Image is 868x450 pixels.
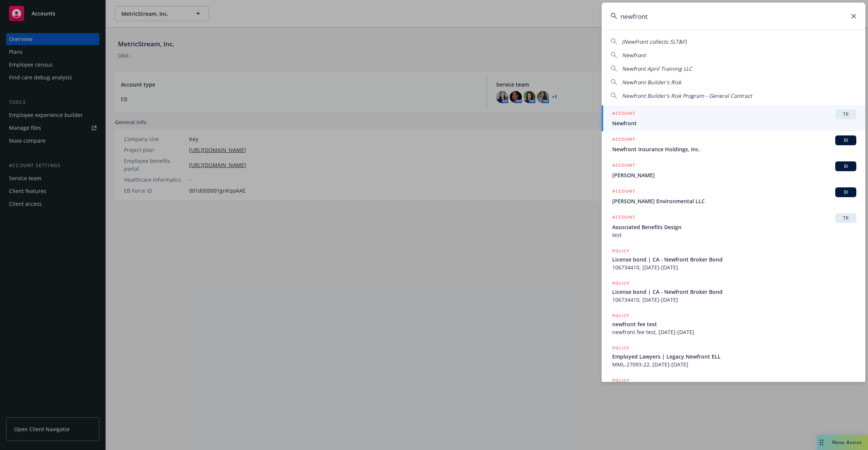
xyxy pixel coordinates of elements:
span: Newfront Builder's Risk Program - General Contract [622,92,752,99]
span: License bond | CA - Newfront Broker Bond [612,288,856,296]
span: Associated Benefits Design [612,223,856,231]
a: ACCOUNTTRNewfront [602,105,865,131]
span: BI [838,137,853,144]
a: ACCOUNTBI[PERSON_NAME] [602,157,865,183]
span: [PERSON_NAME] [612,171,856,179]
h5: ACCOUNT [612,213,635,222]
a: ACCOUNTBINewfront Insurance Holdings, Inc. [602,131,865,157]
a: ACCOUNTBI[PERSON_NAME] Environmental LLC [602,183,865,209]
span: (NewFront collects SLT&F) [622,38,686,45]
h5: ACCOUNT [612,161,635,170]
span: test [612,231,856,239]
a: POLICYLicense bond | CA - Newfront Broker Bond106734410, [DATE]-[DATE] [602,275,865,308]
a: ACCOUNTTRAssociated Benefits Designtest [602,209,865,243]
h5: POLICY [612,247,630,255]
span: Employed Lawyers | Legacy Newfront ELL [612,353,856,360]
span: Newfront [622,52,646,59]
span: [PERSON_NAME] Environmental LLC [612,197,856,205]
a: POLICYLicense bond | CA - Newfront Broker Bond106734410, [DATE]-[DATE] [602,243,865,275]
h5: POLICY [612,377,630,384]
h5: POLICY [612,280,630,287]
a: POLICY [602,372,865,405]
span: Newfront Builder's Risk [622,79,681,86]
span: TR [838,111,853,118]
h5: POLICY [612,312,630,319]
h5: ACCOUNT [612,187,635,196]
h5: ACCOUNT [612,109,635,119]
span: BI [838,189,853,196]
span: MML-27093-22, [DATE]-[DATE] [612,360,856,368]
span: newfront fee test [612,320,856,328]
h5: POLICY [612,344,630,352]
a: POLICYnewfront fee testnewfront fee test, [DATE]-[DATE] [602,308,865,340]
span: License bond | CA - Newfront Broker Bond [612,255,856,263]
input: Search... [602,3,865,30]
span: Newfront April Training LLC [622,65,692,72]
span: Newfront Insurance Holdings, Inc. [612,145,856,153]
span: BI [838,163,853,170]
a: POLICYEmployed Lawyers | Legacy Newfront ELLMML-27093-22, [DATE]-[DATE] [602,340,865,372]
span: 106734410, [DATE]-[DATE] [612,263,856,271]
span: Newfront [612,119,856,127]
span: 106734410, [DATE]-[DATE] [612,296,856,304]
h5: ACCOUNT [612,135,635,144]
span: TR [838,215,853,222]
span: newfront fee test, [DATE]-[DATE] [612,328,856,336]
